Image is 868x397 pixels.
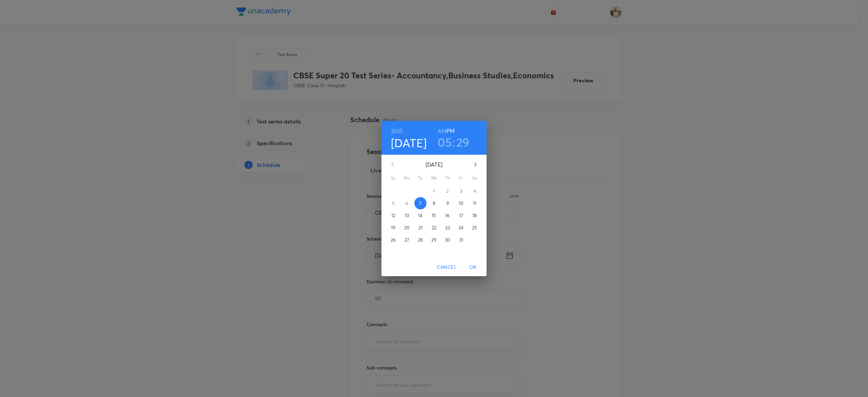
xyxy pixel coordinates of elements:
[404,224,410,231] p: 20
[455,197,467,209] button: 10
[459,237,463,243] p: 31
[437,263,457,271] span: Cancel
[387,222,399,234] button: 19
[433,200,435,207] p: 8
[428,175,440,182] span: We
[414,222,427,234] button: 21
[387,209,399,222] button: 12
[445,224,450,231] p: 23
[469,209,481,222] button: 18
[418,224,422,231] p: 21
[459,200,463,207] p: 10
[401,175,413,182] span: Mo
[469,222,481,234] button: 25
[446,200,449,207] p: 9
[391,237,396,243] p: 26
[432,224,436,231] p: 22
[445,237,450,243] p: 30
[387,175,399,182] span: Su
[441,197,454,209] button: 9
[455,222,467,234] button: 24
[469,197,481,209] button: 11
[414,175,427,182] span: Tu
[452,135,455,149] h3: :
[465,263,481,271] span: OK
[391,136,427,150] button: [DATE]
[434,261,459,273] button: Cancel
[431,237,436,243] p: 29
[414,197,427,209] button: 7
[445,212,450,219] p: 16
[472,212,477,219] p: 18
[391,224,395,231] p: 19
[401,209,413,222] button: 13
[428,209,440,222] button: 15
[391,126,403,136] button: 2025
[419,200,421,207] p: 7
[458,224,463,231] p: 24
[455,175,467,182] span: Fr
[418,212,422,219] p: 14
[441,222,454,234] button: 23
[459,212,463,219] p: 17
[441,209,454,222] button: 16
[405,212,409,219] p: 13
[428,222,440,234] button: 22
[455,209,467,222] button: 17
[428,234,440,246] button: 29
[428,197,440,209] button: 8
[469,175,481,182] span: Sa
[418,237,423,243] p: 28
[405,237,409,243] p: 27
[391,212,395,219] p: 12
[438,126,446,136] button: AM
[462,261,484,273] button: OK
[456,135,470,149] button: 29
[387,234,399,246] button: 26
[401,160,467,169] p: [DATE]
[401,222,413,234] button: 20
[438,135,452,149] button: 05
[455,234,467,246] button: 31
[473,200,476,207] p: 11
[441,175,454,182] span: Th
[401,234,413,246] button: 27
[414,234,427,246] button: 28
[414,209,427,222] button: 14
[472,224,477,231] p: 25
[447,126,455,136] button: PM
[432,212,436,219] p: 15
[441,234,454,246] button: 30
